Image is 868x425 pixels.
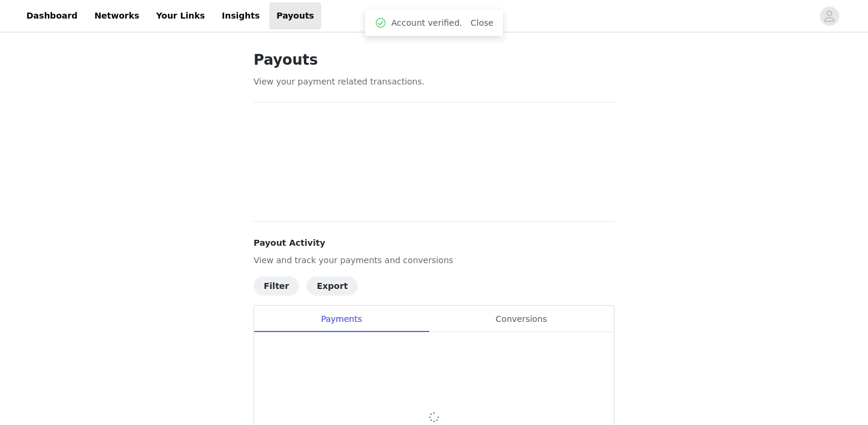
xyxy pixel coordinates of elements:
[149,2,212,29] a: Your Links
[254,76,614,88] p: View your payment related transactions.
[87,2,146,29] a: Networks
[269,2,321,29] a: Payouts
[824,7,835,26] div: avatar
[254,306,429,333] div: Payments
[391,17,462,29] span: Account verified.
[471,18,493,28] a: Close
[215,2,267,29] a: Insights
[254,276,299,296] button: Filter
[254,237,614,249] h4: Payout Activity
[429,306,614,333] div: Conversions
[254,49,614,71] h1: Payouts
[254,254,614,267] p: View and track your payments and conversions
[19,2,85,29] a: Dashboard
[306,276,358,296] button: Export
